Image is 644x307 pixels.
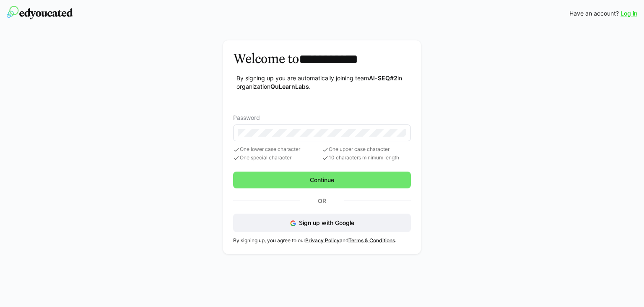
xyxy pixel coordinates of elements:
span: One special character [233,155,322,161]
button: Sign up with Google [233,214,411,232]
span: One lower case character [233,146,322,153]
img: edyoucated [7,6,73,19]
span: 10 characters minimum length [322,155,411,161]
p: By signing up, you agree to our and . [233,237,411,244]
a: Privacy Policy [305,237,340,243]
strong: QuLearnLabs [270,83,309,90]
a: Terms & Conditions [348,237,395,243]
h3: Welcome to [233,50,411,67]
p: Or [300,195,344,207]
a: Log in [621,9,637,18]
p: By signing up you are automatically joining team in organization . [236,74,411,91]
span: Sign up with Google [299,219,354,226]
strong: AI-SEQ#2 [369,74,397,82]
span: Have an account? [569,9,619,18]
span: Continue [309,176,335,184]
button: Continue [233,172,411,188]
span: Password [233,114,260,121]
span: One upper case character [322,146,411,153]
